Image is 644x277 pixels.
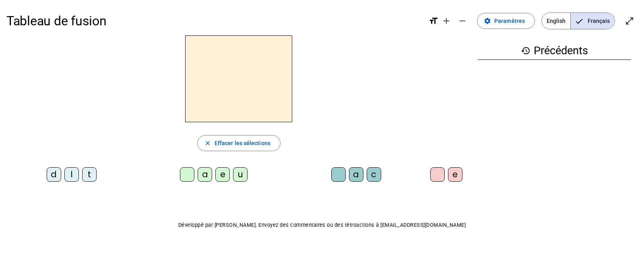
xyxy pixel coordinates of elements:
[204,140,211,147] mat-icon: close
[625,16,634,26] mat-icon: open_in_full
[521,46,530,55] mat-icon: history
[494,16,525,26] span: Paramètres
[448,167,462,182] div: e
[458,16,467,26] mat-icon: remove
[6,8,422,34] h1: Tableau de fusion
[367,167,381,182] div: c
[621,13,638,29] button: Entrer en plein écran
[6,220,638,230] p: Développé par [PERSON_NAME]. Envoyez des commentaires ou des rétroactions à [EMAIL_ADDRESS][DOMAI...
[542,13,570,29] span: English
[442,16,451,26] mat-icon: add
[484,17,491,25] mat-icon: settings
[438,13,454,29] button: Augmenter la taille de la police
[215,167,230,182] div: e
[477,13,535,29] button: Paramètres
[198,167,212,182] div: a
[215,138,270,148] span: Effacer les sélections
[349,167,363,182] div: a
[541,12,615,29] mat-button-toggle-group: Language selection
[429,16,438,26] mat-icon: format_size
[47,167,61,182] div: d
[454,13,471,29] button: Diminuer la taille de la police
[82,167,97,182] div: t
[233,167,248,182] div: u
[197,135,281,151] button: Effacer les sélections
[478,42,631,60] h3: Précédents
[571,13,615,29] span: Français
[64,167,79,182] div: l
